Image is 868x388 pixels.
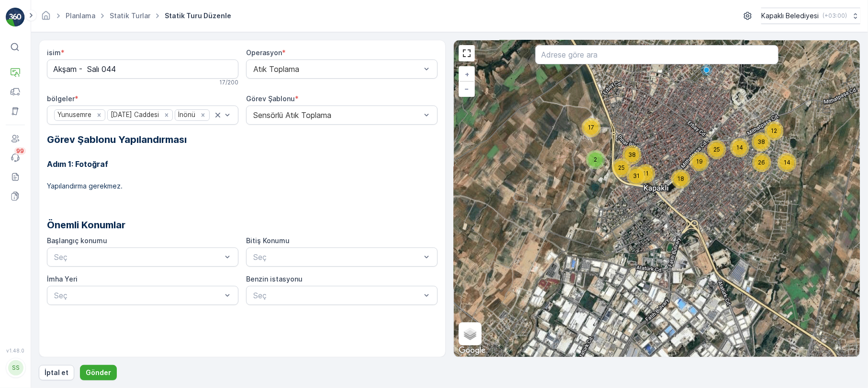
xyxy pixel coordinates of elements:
[757,138,765,145] span: 38
[66,12,95,20] a: Planlama
[47,48,61,57] label: isim
[456,344,488,357] a: Bu bölgeyi Google Haritalar'da açın (yeni pencerede açılır)
[47,236,107,245] label: Başlangıç konumu
[612,158,631,177] div: 25
[761,8,860,24] button: Kapaklı Belediyesi(+03:00)
[8,360,23,376] div: SS
[47,94,75,103] label: bölgeler
[696,158,703,165] span: 19
[246,275,303,283] label: Benzin istasyonu
[713,146,720,153] span: 25
[460,46,474,60] a: View Fullscreen
[45,368,68,377] p: İptal et
[108,110,160,120] div: [DATE] Caddesi
[198,111,208,119] div: Remove İnönü
[690,152,709,171] div: 19
[765,121,784,141] div: 12
[752,132,771,152] div: 38
[253,290,421,301] p: Seç
[6,148,25,167] a: 99
[730,138,749,157] div: 14
[47,132,438,147] h2: Görev Şablonu Yapılandırması
[594,156,597,163] span: 2
[163,11,233,21] span: Statik Turu Düzenle
[460,67,474,82] a: Yakınlaştır
[219,79,238,86] p: 17 / 200
[460,323,481,344] a: Layers
[535,45,779,64] input: Adrese göre ara
[671,169,690,188] div: 18
[47,275,78,283] label: İmha Yeri
[628,151,636,158] span: 38
[47,218,438,232] p: Önemli Konumlar
[778,153,797,172] div: 14
[677,175,684,182] span: 18
[41,14,51,22] a: Ana Sayfa
[161,111,172,119] div: Remove 19 Mayıs Caddesi
[586,150,605,169] div: 2
[465,84,470,93] span: −
[16,147,24,155] p: 99
[784,159,790,166] span: 14
[761,11,819,21] p: Kapaklı Belediyesi
[633,172,640,179] span: 31
[582,118,601,137] div: 17
[6,348,25,353] span: v 1.48.0
[47,181,438,191] p: Yapılandırma gerekmez.
[39,365,74,380] button: İptal et
[707,140,726,159] div: 25
[80,365,117,380] button: Gönder
[465,70,469,78] span: +
[622,145,642,165] div: 38
[6,8,25,27] img: logo
[460,82,474,96] a: Uzaklaştır
[588,124,595,131] span: 17
[175,110,197,120] div: İnönü
[823,12,847,20] p: ( +03:00 )
[110,12,150,20] a: Statik Turlar
[253,251,421,263] p: Seç
[54,290,222,301] p: Seç
[246,94,295,103] label: Görev Şablonu
[246,48,282,57] label: Operasyon
[736,144,743,151] span: 14
[86,368,111,377] p: Gönder
[627,166,646,186] div: 31
[456,344,488,357] img: Google
[94,111,104,119] div: Remove Yunusemre
[643,170,649,177] span: 11
[6,355,25,380] button: SS
[54,251,222,263] p: Seç
[55,110,93,120] div: Yunusemre
[618,164,625,171] span: 25
[246,236,290,245] label: Bitiş Konumu
[771,127,778,134] span: 12
[752,153,771,172] div: 26
[636,164,655,183] div: 11
[758,159,766,166] span: 26
[47,158,438,170] h3: Adım 1: Fotoğraf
